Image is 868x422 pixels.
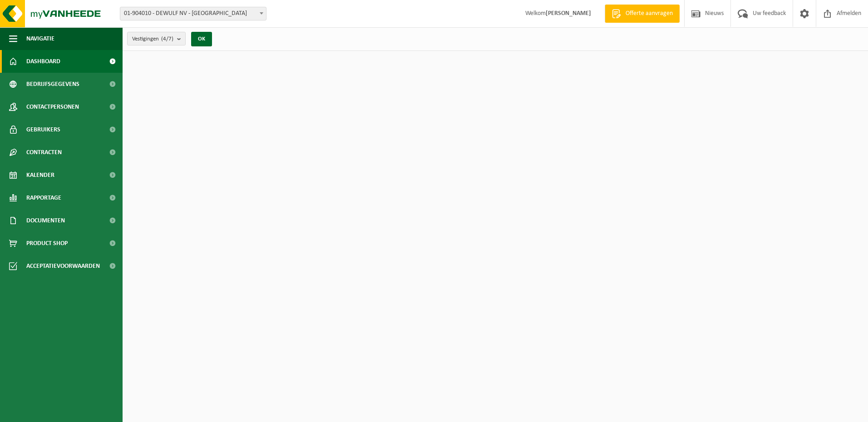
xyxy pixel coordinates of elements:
[127,32,186,45] button: Vestigingen(4/7)
[546,10,591,17] strong: [PERSON_NAME]
[26,118,60,141] span: Gebruikers
[605,5,680,23] a: Offerte aanvragen
[26,209,65,232] span: Documenten
[191,32,212,46] button: OK
[161,36,173,42] count: (4/7)
[623,9,675,18] span: Offerte aanvragen
[26,141,62,164] span: Contracten
[132,32,173,46] span: Vestigingen
[26,73,79,95] span: Bedrijfsgegevens
[26,255,100,277] span: Acceptatievoorwaarden
[26,95,79,118] span: Contactpersonen
[26,27,54,50] span: Navigatie
[26,186,61,209] span: Rapportage
[26,232,68,255] span: Product Shop
[26,164,54,186] span: Kalender
[26,50,60,73] span: Dashboard
[120,7,266,20] span: 01-904010 - DEWULF NV - ROESELARE
[120,7,266,20] span: 01-904010 - DEWULF NV - ROESELARE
